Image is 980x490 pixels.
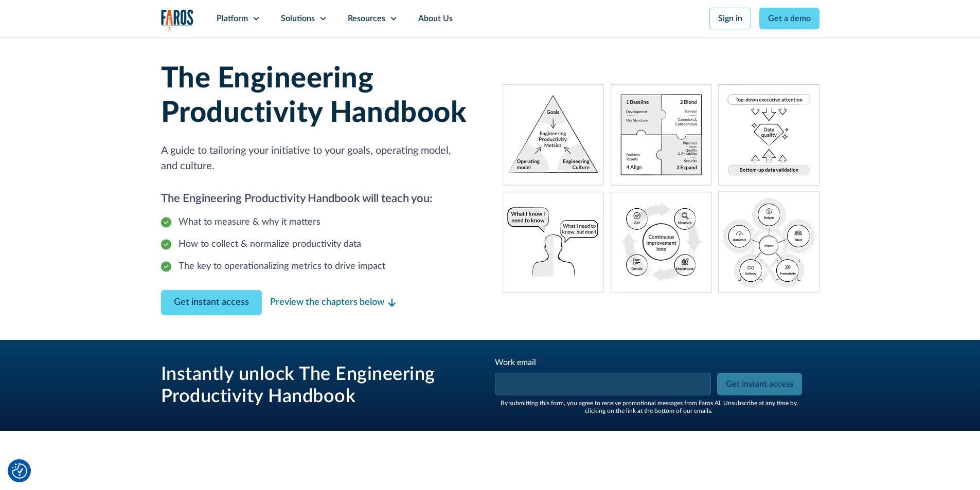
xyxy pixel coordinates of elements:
[161,9,194,30] img: Logo of the analytics and reporting company Faros.
[495,356,713,369] div: Work email
[179,238,361,251] div: How to collect & normalize productivity data
[281,12,315,25] div: Solutions
[12,463,27,479] button: Cookie Settings
[270,296,396,310] a: Preview the chapters below
[494,400,803,414] div: By submitting this form, you agree to receive promotional messages from Faros Al. Unsubscribe at ...
[348,12,385,25] div: Resources
[161,143,478,174] p: A guide to tailoring your initiative to your goals, operating model, and culture.
[494,356,803,414] form: Email Form
[759,8,819,29] a: Get a demo
[161,9,194,30] a: home
[179,260,385,274] div: The key to operationalizing metrics to drive impact
[179,215,320,229] div: What to measure & why it matters
[161,62,478,131] h1: The Engineering Productivity Handbook
[709,8,751,29] a: Sign in
[217,12,248,25] div: Platform
[12,463,27,479] img: Revisit consent button
[270,296,384,310] div: Preview the chapters below
[161,190,478,207] h2: The Engineering Productivity Handbook will teach you:
[161,364,470,408] h3: Instantly unlock The Engineering Productivity Handbook
[161,290,262,315] a: Contact Modal
[717,373,802,395] input: Get instant access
